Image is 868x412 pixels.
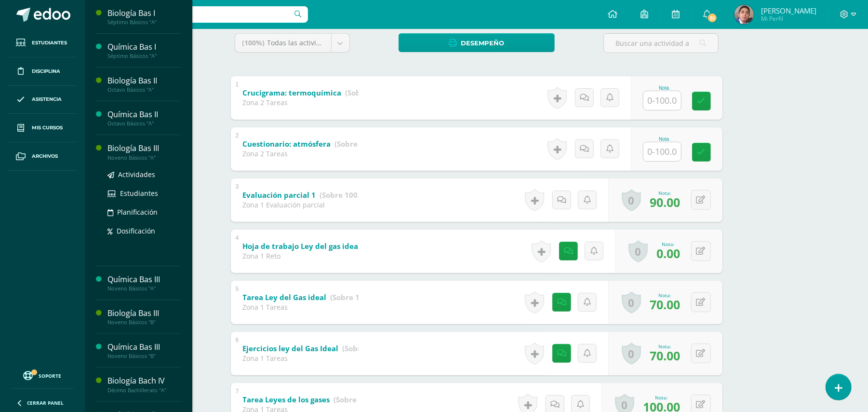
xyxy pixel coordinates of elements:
[107,169,181,180] a: Actividades
[643,137,685,142] div: Nota
[117,226,155,235] span: Dosificación
[243,88,342,97] b: Crucigrama: termoquímica
[32,152,58,160] span: Archivos
[107,285,181,292] div: Noveno Básicos "A"
[91,6,308,23] input: Busca un usuario...
[32,68,60,75] span: Disciplina
[243,239,412,254] a: Hoja de trabajo Ley del gas ideal
[107,387,181,394] div: Décimo Bachillerato "A"
[243,292,327,302] b: Tarea Ley del Gas ideal
[622,291,641,314] a: 0
[107,375,181,386] div: Biología Bach IV
[650,343,681,350] div: Nota:
[335,139,382,149] strong: (Sobre 100.0)
[643,91,681,110] input: 0-100.0
[107,75,181,86] div: Biología Bas II
[267,38,387,47] span: Todas las actividades de esta unidad
[331,292,377,302] strong: (Sobre 100.0)
[235,34,349,52] a: (100%)Todas las actividades de esta unidad
[334,395,381,404] strong: (Sobre 100.0)
[243,200,359,209] div: Zona 1 Evaluación parcial
[107,75,181,93] a: Biología Bas IIOctavo Básicos "A"
[243,354,359,363] div: Zona 1 Tareas
[461,34,504,52] span: Desempeño
[243,190,316,200] b: Evaluación parcial 1
[243,392,381,408] a: Tarea Leyes de los gases (Sobre 100.0)
[243,343,339,353] b: Ejercicios ley del Gas Ideal
[243,98,359,107] div: Zona 2 Tareas
[107,375,181,393] a: Biología Bach IVDécimo Bachillerato "A"
[399,33,555,52] a: Desempeño
[107,53,181,59] div: Séptimo Básicos "A"
[27,399,64,406] span: Cerrar panel
[650,194,681,210] span: 90.00
[32,39,67,47] span: Estudiantes
[650,190,681,196] div: Nota:
[8,114,77,142] a: Mis cursos
[107,342,181,359] a: Química Bas IIINoveno Básicos "B"
[107,109,181,127] a: Química Bas IIOctavo Básicos "A"
[657,241,681,247] div: Nota:
[643,394,681,401] div: Nota:
[120,189,158,198] span: Estudiantes
[628,240,648,262] a: 0
[107,41,181,53] div: Química Bas I
[761,6,816,15] span: [PERSON_NAME]
[243,395,330,404] b: Tarea Leyes de los gases
[243,139,331,149] b: Cuestionario: atmósfera
[650,347,681,364] span: 70.00
[107,41,181,59] a: Química Bas ISéptimo Básicos "A"
[622,189,641,211] a: 0
[107,143,181,154] div: Biología Bas III
[107,319,181,326] div: Noveno Básicos "B"
[32,96,62,103] span: Asistencia
[604,34,718,53] input: Buscar una actividad aquí...
[107,342,181,353] div: Química Bas III
[107,109,181,120] div: Química Bas II
[8,142,77,171] a: Archivos
[243,341,389,357] a: Ejercicios ley del Gas Ideal (Sobre 100.0)
[107,225,181,236] a: Dosificación
[107,143,181,161] a: Biología Bas IIINoveno Básicos "A"
[118,170,155,179] span: Actividades
[107,120,181,127] div: Octavo Básicos "A"
[707,13,718,23] span: 51
[643,85,685,91] div: Nota
[346,88,392,97] strong: (Sobre 100.0)
[243,85,392,101] a: Crucigrama: termoquímica (Sobre 100.0)
[107,86,181,93] div: Octavo Básicos "A"
[107,353,181,359] div: Noveno Básicos "B"
[107,308,181,326] a: Biología Bas IIINoveno Básicos "B"
[107,154,181,161] div: Noveno Básicos "A"
[107,308,181,319] div: Biología Bas III
[243,188,367,203] a: Evaluación parcial 1 (Sobre 100.0)
[107,8,181,26] a: Biología Bas ISéptimo Básicos "A"
[622,343,641,365] a: 0
[320,190,367,200] strong: (Sobre 100.0)
[117,207,158,217] span: Planificación
[107,19,181,26] div: Séptimo Básicos "A"
[761,14,816,23] span: Mi Perfil
[32,124,63,132] span: Mis cursos
[243,302,359,312] div: Zona 1 Tareas
[343,343,389,353] strong: (Sobre 100.0)
[107,188,181,199] a: Estudiantes
[8,29,77,57] a: Estudiantes
[39,372,62,379] span: Soporte
[107,274,181,285] div: Química Bas III
[734,5,754,24] img: 045b1e7a8ae5b45e72d08cce8d27521f.png
[243,290,377,305] a: Tarea Ley del Gas ideal (Sobre 100.0)
[657,245,681,261] span: 0.00
[243,137,382,152] a: Cuestionario: atmósfera (Sobre 100.0)
[8,86,77,114] a: Asistencia
[242,38,265,47] span: (100%)
[650,292,681,299] div: Nota:
[12,369,73,382] a: Soporte
[107,8,181,19] div: Biología Bas I
[243,251,359,261] div: Zona 1 Reto
[8,57,77,86] a: Disciplina
[107,274,181,292] a: Química Bas IIINoveno Básicos "A"
[650,296,681,313] span: 70.00
[243,241,361,251] b: Hoja de trabajo Ley del gas ideal
[643,142,681,161] input: 0-100.0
